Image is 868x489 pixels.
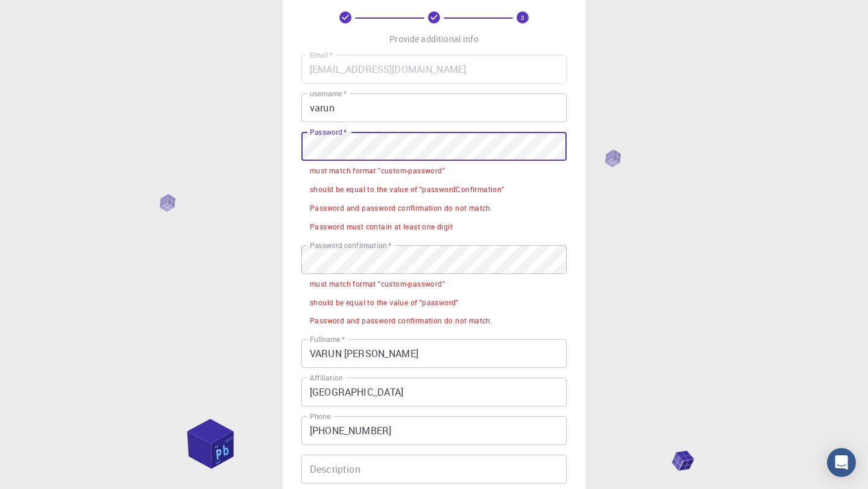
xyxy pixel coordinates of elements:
label: Email [310,50,333,60]
label: Phone [310,411,330,422]
div: Open Intercom Messenger [827,448,856,477]
div: Password must contain at least one digit [310,221,453,233]
label: Password [310,127,347,137]
label: Affiliation [310,373,342,383]
div: must match format "custom-password" [310,165,445,177]
label: username [310,89,347,99]
p: Provide additional info [389,33,478,45]
div: should be equal to the value of "password" [310,297,459,309]
div: Password and password confirmation do not match. [310,202,492,214]
label: Fullname [310,334,345,344]
div: should be equal to the value of "passwordConfirmation" [310,184,505,196]
div: must match format "custom-password" [310,278,445,290]
label: Password confirmation [310,240,391,251]
text: 3 [521,13,524,22]
div: Password and password confirmation do not match. [310,315,492,327]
